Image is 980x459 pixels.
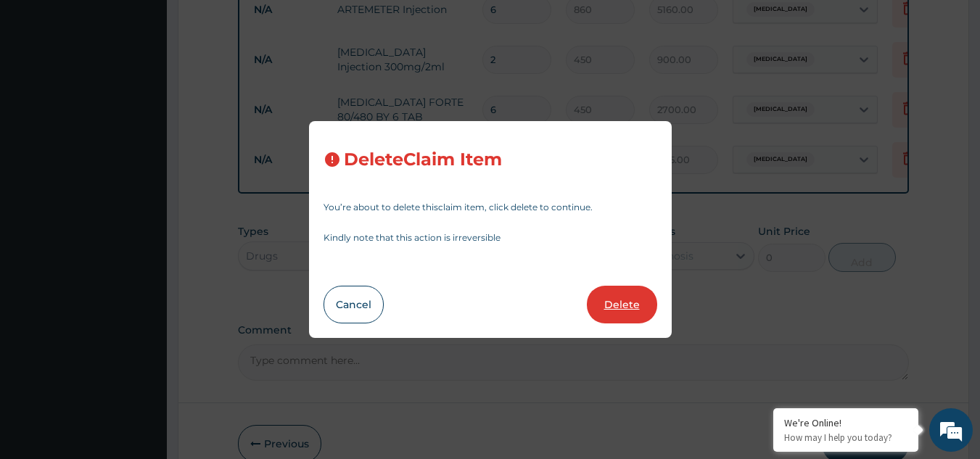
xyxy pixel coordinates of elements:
img: d_794563401_company_1708531726252_794563401 [27,73,59,109]
button: Cancel [324,286,384,323]
textarea: Type your message and hit 'Enter' [7,305,276,356]
p: How may I help you today? [784,431,907,444]
p: Kindly note that this action is irreversible [324,233,657,242]
p: You’re about to delete this claim item , click delete to continue. [324,203,657,212]
button: Delete [587,286,657,323]
h3: Delete Claim Item [344,150,502,170]
div: Minimize live chat window [238,7,273,42]
span: We're online! [84,137,200,284]
div: Chat with us now [75,81,244,100]
div: We're Online! [784,416,907,429]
